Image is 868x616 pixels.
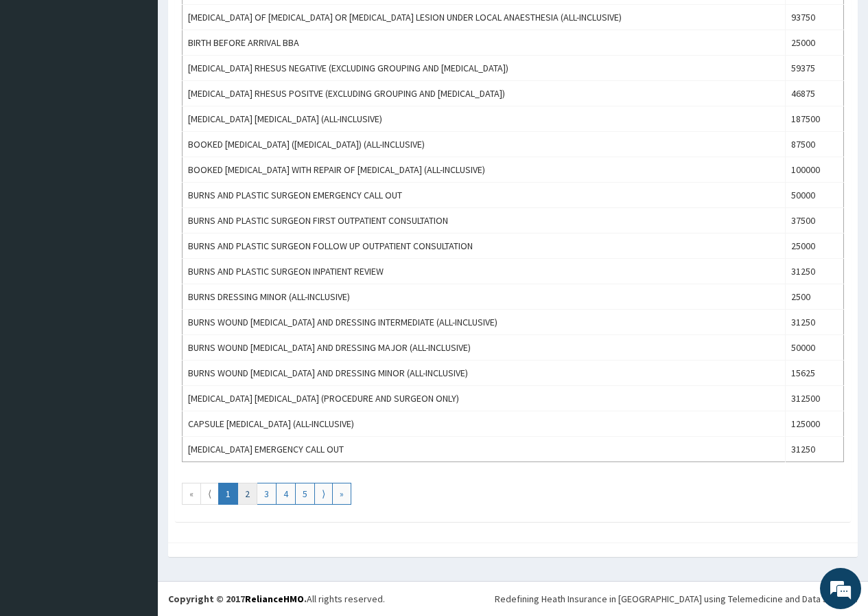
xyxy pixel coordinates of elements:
td: [MEDICAL_DATA] [MEDICAL_DATA] (ALL-INCLUSIVE) [183,106,786,132]
a: Go to previous page [200,483,219,505]
a: Go to next page [314,483,333,505]
a: Go to page number 4 [276,483,296,505]
td: BURNS AND PLASTIC SURGEON EMERGENCY CALL OUT [183,183,786,208]
td: CAPSULE [MEDICAL_DATA] (ALL-INCLUSIVE) [183,411,786,437]
img: d_794563401_company_1708531726252_794563401 [25,69,56,103]
td: [MEDICAL_DATA] OF [MEDICAL_DATA] OR [MEDICAL_DATA] LESION UNDER LOCAL ANAESTHESIA (ALL-INCLUSIVE) [183,5,786,30]
td: 187500 [785,106,843,132]
td: 46875 [785,81,843,106]
td: 59375 [785,56,843,81]
td: 31250 [785,310,843,335]
td: 25000 [785,233,843,259]
td: BURNS AND PLASTIC SURGEON FIRST OUTPATIENT CONSULTATION [183,208,786,233]
td: 2500 [785,284,843,310]
a: Go to page number 2 [237,483,257,505]
td: BURNS DRESSING MINOR (ALL-INCLUSIVE) [183,284,786,310]
td: 31250 [785,259,843,284]
td: BURNS AND PLASTIC SURGEON INPATIENT REVIEW [183,259,786,284]
td: 87500 [785,132,843,157]
a: Go to last page [332,483,351,505]
td: 37500 [785,208,843,233]
td: 312500 [785,386,843,411]
td: [MEDICAL_DATA] RHESUS NEGATIVE (EXCLUDING GROUPING AND [MEDICAL_DATA]) [183,56,786,81]
span: We're online! [80,173,189,312]
td: 31250 [785,437,843,462]
td: BOOKED [MEDICAL_DATA] ([MEDICAL_DATA]) (ALL-INCLUSIVE) [183,132,786,157]
td: [MEDICAL_DATA] RHESUS POSITVE (EXCLUDING GROUPING AND [MEDICAL_DATA]) [183,81,786,106]
td: BIRTH BEFORE ARRIVAL BBA [183,30,786,56]
a: Go to page number 5 [295,483,315,505]
strong: Copyright © 2017 . [168,593,307,605]
td: BURNS WOUND [MEDICAL_DATA] AND DRESSING MAJOR (ALL-INCLUSIVE) [183,335,786,361]
a: Go to page number 1 [218,483,238,505]
footer: All rights reserved. [158,581,868,616]
td: 93750 [785,5,843,30]
td: [MEDICAL_DATA] [MEDICAL_DATA] (PROCEDURE AND SURGEON ONLY) [183,386,786,411]
td: 125000 [785,411,843,437]
td: 100000 [785,157,843,183]
td: BOOKED [MEDICAL_DATA] WITH REPAIR OF [MEDICAL_DATA] (ALL-INCLUSIVE) [183,157,786,183]
div: Minimize live chat window [225,7,258,40]
td: 25000 [785,30,843,56]
a: Go to first page [182,483,201,505]
textarea: Type your message and hit 'Enter' [7,375,261,423]
a: RelianceHMO [245,593,304,605]
div: Redefining Heath Insurance in [GEOGRAPHIC_DATA] using Telemedicine and Data Science! [495,592,858,606]
td: BURNS AND PLASTIC SURGEON FOLLOW UP OUTPATIENT CONSULTATION [183,233,786,259]
td: BURNS WOUND [MEDICAL_DATA] AND DRESSING MINOR (ALL-INCLUSIVE) [183,361,786,386]
div: Chat with us now [71,77,231,95]
a: Go to page number 3 [257,483,277,505]
td: [MEDICAL_DATA] EMERGENCY CALL OUT [183,437,786,462]
td: BURNS WOUND [MEDICAL_DATA] AND DRESSING INTERMEDIATE (ALL-INCLUSIVE) [183,310,786,335]
td: 50000 [785,335,843,361]
td: 15625 [785,361,843,386]
td: 50000 [785,183,843,208]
